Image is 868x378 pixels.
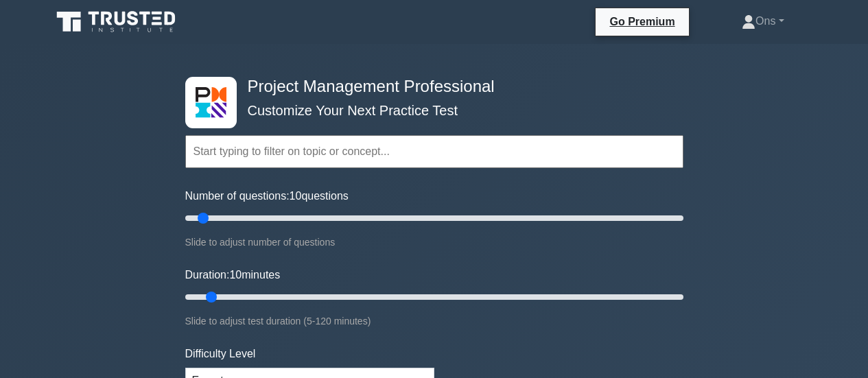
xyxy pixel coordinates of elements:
[709,8,817,35] a: Ons
[185,346,256,362] label: Difficulty Level
[601,13,683,30] a: Go Premium
[185,313,683,329] div: Slide to adjust test duration (5-120 minutes)
[229,269,242,281] span: 10
[185,188,349,204] label: Number of questions: questions
[185,135,683,168] input: Start typing to filter on topic or concept...
[185,267,281,283] label: Duration: minutes
[290,190,302,202] span: 10
[185,234,683,250] div: Slide to adjust number of questions
[242,77,616,97] h4: Project Management Professional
